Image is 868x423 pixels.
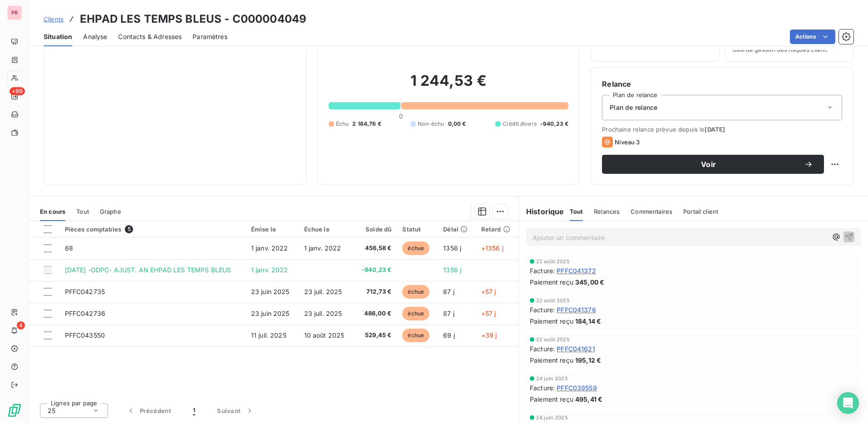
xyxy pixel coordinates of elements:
[530,266,555,275] span: Facture :
[65,225,240,233] div: Pièces comptables
[481,288,496,295] span: +57 j
[536,259,570,264] span: 22 août 2025
[575,394,602,404] span: 495,41 €
[100,208,121,215] span: Graphe
[443,288,454,295] span: 87 j
[251,331,286,339] span: 11 juil. 2025
[837,392,859,414] div: Open Intercom Messenger
[182,401,206,420] button: 1
[359,287,392,296] span: 712,73 €
[594,208,620,215] span: Relances
[575,316,601,326] span: 184,14 €
[443,226,470,233] div: Délai
[602,79,842,89] h6: Relance
[418,120,444,128] span: Non-échu
[402,241,429,255] span: échue
[443,310,454,317] span: 87 j
[540,120,568,128] span: -940,23 €
[481,244,503,252] span: +1356 j
[80,11,306,27] h3: EHPAD LES TEMPS BLEUS - C000004049
[65,331,105,339] span: PFFC043550
[402,226,432,233] div: Statut
[251,310,290,317] span: 23 juin 2025
[536,415,568,420] span: 24 juin 2025
[251,226,293,233] div: Émise le
[602,126,842,133] span: Prochaine relance prévue depuis le
[304,310,342,317] span: 23 juil. 2025
[359,266,392,275] span: -940,23 €
[304,244,341,252] span: 1 janv. 2022
[206,401,265,420] button: Suivant
[402,285,429,299] span: échue
[251,244,288,252] span: 1 janv. 2022
[65,266,232,274] span: [DATE] -ODPC- AJUST. AN EHPAD LES TEMPS BLEUS
[125,225,133,233] span: 5
[610,103,657,112] span: Plan de relance
[448,120,466,128] span: 0,00 €
[530,394,573,404] span: Paiement reçu
[359,331,392,340] span: 529,45 €
[613,161,804,168] span: Voir
[76,208,89,215] span: Tout
[304,226,348,233] div: Échue le
[352,120,381,128] span: 2 184,76 €
[251,266,288,274] span: 1 janv. 2022
[7,5,22,20] div: PR
[7,403,22,418] img: Logo LeanPay
[683,208,718,215] span: Portail client
[65,244,73,252] span: 68
[536,376,568,381] span: 24 juin 2025
[705,126,725,133] span: [DATE]
[536,337,570,342] span: 22 août 2025
[530,355,573,365] span: Paiement reçu
[557,266,596,275] span: PFFC041372
[399,113,403,120] span: 0
[443,244,461,252] span: 1356 j
[530,305,555,315] span: Facture :
[631,208,672,215] span: Commentaires
[615,138,640,146] span: Niveau 3
[443,331,455,339] span: 69 j
[575,277,604,287] span: 345,00 €
[359,309,392,318] span: 486,00 €
[251,288,290,295] span: 23 juin 2025
[402,307,429,320] span: échue
[519,206,564,217] h6: Historique
[192,32,227,41] span: Paramètres
[481,226,513,233] div: Retard
[304,331,345,339] span: 10 août 2025
[530,316,573,326] span: Paiement reçu
[118,32,182,41] span: Contacts & Adresses
[44,15,64,23] span: Clients
[40,208,65,215] span: En cours
[503,120,537,128] span: Crédit divers
[329,72,569,99] h2: 1 244,53 €
[557,305,596,315] span: PFFC041376
[44,15,64,24] a: Clients
[17,321,25,330] span: 4
[44,32,72,41] span: Situation
[481,310,496,317] span: +57 j
[402,329,429,342] span: échue
[557,344,595,354] span: PFFC041621
[115,401,182,420] button: Précédent
[304,288,342,295] span: 23 juil. 2025
[48,406,55,415] span: 25
[65,288,105,295] span: PFFC042735
[193,406,195,415] span: 1
[557,383,597,393] span: PFFC039559
[530,277,573,287] span: Paiement reçu
[83,32,107,41] span: Analyse
[530,344,555,354] span: Facture :
[359,244,392,253] span: 456,58 €
[336,120,349,128] span: Échu
[575,355,601,365] span: 195,12 €
[790,30,835,44] button: Actions
[602,155,824,174] button: Voir
[443,266,461,274] span: 1356 j
[65,310,106,317] span: PFFC042736
[570,208,583,215] span: Tout
[481,331,497,339] span: +39 j
[536,298,570,303] span: 22 août 2025
[530,383,555,393] span: Facture :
